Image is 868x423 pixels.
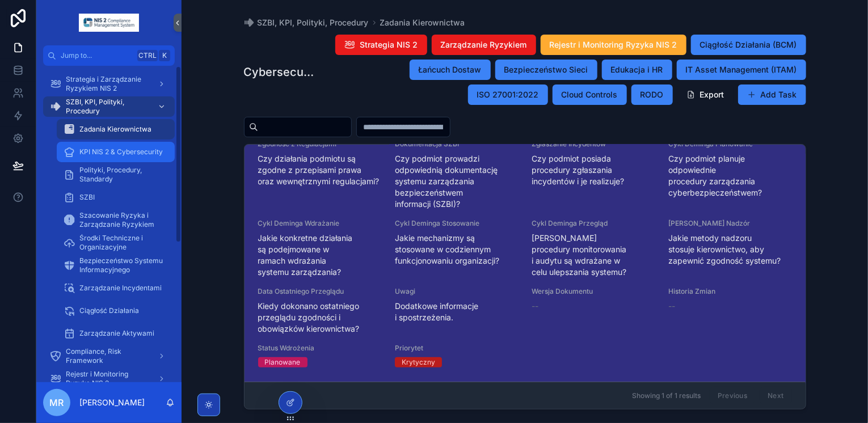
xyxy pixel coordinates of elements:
[79,329,154,338] span: Zarządzanie Aktywami
[441,39,527,50] span: Zarządzanie Ryzykiem
[553,84,627,105] button: Cloud Controls
[57,301,175,321] a: Ciągłość Działania
[532,287,655,296] span: Wersja Dokumentu
[477,89,539,100] span: ISO 27001:2022
[79,397,145,408] p: [PERSON_NAME]
[495,60,597,80] button: Bezpieczeństwo Sieci
[79,14,139,32] img: App logo
[380,17,465,28] a: Zadania Kierownictwa
[668,287,791,296] span: Historia Zmian
[79,147,163,156] span: KPI NIS 2 & Cybersecurity
[258,17,369,28] span: SZBI, KPI, Polityki, Procedury
[57,142,175,162] a: KPI NIS 2 & Cybersecurity
[258,301,381,335] span: Kiedy dokonano ostatniego przeglądu zgodności i obowiązków kierownictwa?
[468,84,548,105] button: ISO 27001:2022
[668,232,791,267] span: Jakie metody nadzoru stosuje kierownictwo, aby zapewnić zgodność systemu?
[335,35,427,55] button: Strategia NIS 2
[79,234,163,252] span: Środki Techniczne i Organizacyjne
[258,344,381,353] span: Status Wdrożenia
[79,306,139,315] span: Ciągłość Działania
[360,39,418,50] span: Strategia NIS 2
[66,98,149,116] span: SZBI, KPI, Polityki, Procedury
[57,119,175,139] a: Zadania Kierownictwa
[691,35,806,55] button: Ciągłość Działania (BCM)
[57,210,175,230] a: Szacowanie Ryzyka i Zarządzanie Ryzykiem
[432,35,536,55] button: Zarządzanie Ryzykiem
[395,344,518,353] span: Priorytet
[532,232,655,278] span: [PERSON_NAME] procedury monitorowania i audytu są wdrażane w celu ulepszania systemu?
[43,74,175,94] a: Strategia i Zarządzanie Ryzykiem NIS 2
[66,347,149,365] span: Compliance, Risk Framework
[244,17,369,28] a: SZBI, KPI, Polityki, Procedury
[504,64,588,75] span: Bezpieczeństwo Sieci
[550,39,677,50] span: Rejestr i Monitoring Ryzyka NIS 2
[79,211,163,229] span: Szacowanie Ryzyka i Zarządzanie Ryzykiem
[50,396,64,409] span: MR
[66,75,149,93] span: Strategia i Zarządzanie Ryzykiem NIS 2
[43,346,175,366] a: Compliance, Risk Framework
[265,357,301,367] div: Planowane
[611,64,663,75] span: Edukacja i HR
[395,301,518,323] span: Dodatkowe informacje i spostrzeżenia.
[677,84,734,105] button: Export
[395,219,518,228] span: Cykl Deminga Stosowanie
[79,193,95,202] span: SZBI
[137,50,158,61] span: Ctrl
[602,60,672,80] button: Edukacja i HR
[395,287,518,296] span: Uwagi
[532,219,655,228] span: Cykl Deminga Przegląd
[419,64,482,75] span: Łańcuch Dostaw
[258,287,381,296] span: Data Ostatniego Przeglądu
[562,89,618,100] span: Cloud Controls
[641,89,664,100] span: RODO
[258,153,381,187] span: Czy działania podmiotu są zgodne z przepisami prawa oraz wewnętrznymi regulacjami?
[57,187,175,208] a: SZBI
[43,96,175,117] a: SZBI, KPI, Polityki, Procedury
[57,164,175,185] a: Polityki, Procedury, Standardy
[57,232,175,253] a: Środki Techniczne i Organizacyjne
[79,166,163,184] span: Polityki, Procedury, Standardy
[61,51,133,60] span: Jump to...
[258,232,381,278] span: Jakie konkretne działania są podejmowane w ramach wdrażania systemu zarządzania?
[700,39,797,50] span: Ciągłość Działania (BCM)
[668,153,791,198] span: Czy podmiot planuje odpowiednie procedury zarządzania cyberbezpieczeństwem?
[57,323,175,344] a: Zarządzanie Aktywami
[410,60,491,80] button: Łańcuch Dostaw
[258,219,381,228] span: Cykl Deminga Wdrażanie
[43,45,175,66] button: Jump to...CtrlK
[79,125,151,134] span: Zadania Kierownictwa
[395,232,518,267] span: Jakie mechanizmy są stosowane w codziennym funkcjonowaniu organizacji?
[79,284,162,293] span: Zarządzanie Incydentami
[244,64,318,80] h1: Cybersecurity Management Tasks
[57,255,175,276] a: Bezpieczeństwo Systemu Informacyjnego
[532,301,538,312] span: --
[668,219,791,228] span: [PERSON_NAME] Nadzór
[541,35,686,55] button: Rejestr i Monitoring Ryzyka NIS 2
[686,64,797,75] span: IT Asset Management (ITAM)
[66,370,149,388] span: Rejestr i Monitoring Ryzyka NIS 2
[43,369,175,389] a: Rejestr i Monitoring Ryzyka NIS 2
[395,153,518,210] span: Czy podmiot prowadzi odpowiednią dokumentację systemu zarządzania bezpieczeństwem informacji (SZBI)?
[532,153,655,187] span: Czy podmiot posiada procedury zgłaszania incydentów i je realizuje?
[632,391,701,400] span: Showing 1 of 1 results
[677,60,806,80] button: IT Asset Management (ITAM)
[668,301,675,312] span: --
[402,357,435,367] div: Krytyczny
[160,51,169,60] span: K
[36,66,182,382] div: scrollable content
[631,84,673,105] button: RODO
[79,256,163,274] span: Bezpieczeństwo Systemu Informacyjnego
[738,84,806,105] button: Add Task
[57,278,175,298] a: Zarządzanie Incydentami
